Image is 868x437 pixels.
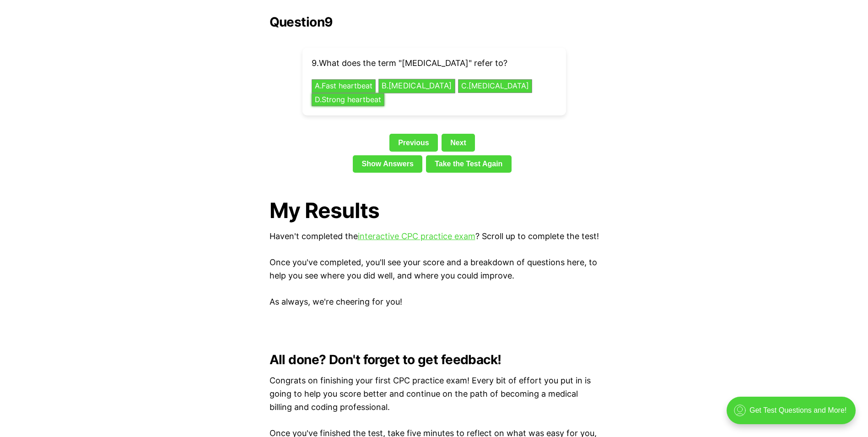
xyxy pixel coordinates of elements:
p: As always, we're cheering for you! [270,295,599,309]
h1: My Results [270,198,599,223]
a: Previous [389,134,438,151]
button: D.Strong heartbeat [312,93,384,107]
a: Take the Test Again [426,155,512,173]
a: interactive CPC practice exam [358,231,475,241]
p: Once you've completed, you'll see your score and a breakdown of questions here, to help you see w... [270,256,599,283]
p: Haven't completed the ? Scroll up to complete the test! [270,230,599,243]
h2: All done? Don't forget to get feedback! [270,352,599,367]
iframe: portal-trigger [719,392,868,437]
a: Next [442,134,475,151]
p: Congrats on finishing your first CPC practice exam! Every bit of effort you put in is going to he... [270,374,599,414]
button: B.[MEDICAL_DATA] [378,79,455,93]
h2: Question 9 [270,15,599,29]
button: A.Fast heartbeat [312,79,376,93]
button: C.[MEDICAL_DATA] [458,79,532,93]
p: 9 . What does the term "[MEDICAL_DATA]" refer to? [312,57,557,70]
a: Show Answers [353,155,422,173]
